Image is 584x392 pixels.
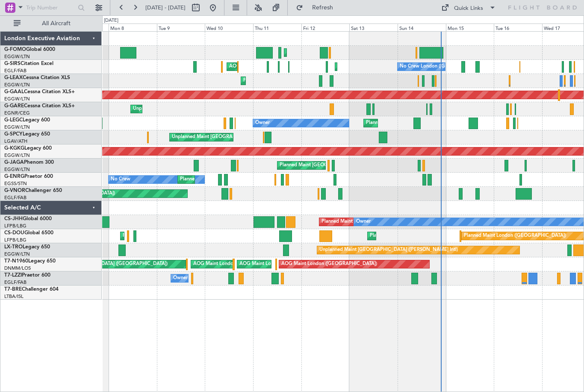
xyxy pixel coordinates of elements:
a: EGGW/LTN [4,251,30,257]
div: AOG Maint London ([GEOGRAPHIC_DATA]) [281,258,377,271]
div: Sun 14 [398,24,446,31]
span: G-SPCY [4,132,23,137]
div: Unplanned Maint [GEOGRAPHIC_DATA] ([PERSON_NAME] Intl) [172,131,310,144]
div: Unplanned Maint [GEOGRAPHIC_DATA] ([PERSON_NAME] Intl) [319,244,458,256]
div: Owner [356,215,371,228]
div: AOG Maint [PERSON_NAME] [229,60,294,73]
a: G-KGKGLegacy 600 [4,146,52,151]
span: G-ENRG [4,174,24,179]
span: G-LEAX [4,75,23,80]
a: LTBA/ISL [4,293,24,300]
span: G-GAAL [4,89,24,94]
span: T7-LZZI [4,273,22,278]
a: EGSS/STN [4,180,27,187]
div: Owner [255,117,270,130]
a: EGLF/FAB [4,68,27,74]
div: Planned Maint [GEOGRAPHIC_DATA] ([GEOGRAPHIC_DATA]) [180,173,315,186]
a: T7-N1960Legacy 650 [4,259,56,264]
div: Sat 13 [349,24,398,31]
a: G-JAGAPhenom 300 [4,160,54,165]
a: LGAV/ATH [4,138,27,144]
div: Quick Links [454,4,483,13]
a: T7-BREChallenger 604 [4,287,59,292]
a: T7-LZZIPraetor 600 [4,273,50,278]
a: EGLF/FAB [4,279,27,286]
a: G-SPCYLegacy 650 [4,132,50,137]
div: Planned Maint [GEOGRAPHIC_DATA] ([GEOGRAPHIC_DATA]) [366,117,501,130]
div: Tue 16 [494,24,542,31]
button: All Aircraft [9,17,93,30]
a: G-ENRGPraetor 600 [4,174,53,179]
a: EGGW/LTN [4,124,30,130]
span: All Aircraft [22,21,90,27]
span: G-VNOR [4,188,25,193]
div: Planned Maint [GEOGRAPHIC_DATA] ([GEOGRAPHIC_DATA]) [370,230,504,242]
div: Wed 10 [205,24,253,31]
a: LX-TROLegacy 650 [4,245,50,250]
div: Tue 9 [157,24,205,31]
span: Refresh [305,5,341,11]
div: No Crew London ([GEOGRAPHIC_DATA]) [400,60,490,73]
div: Planned Maint [GEOGRAPHIC_DATA] ([GEOGRAPHIC_DATA]) [321,215,456,228]
div: Mon 15 [446,24,494,31]
a: EGLF/FAB [4,195,27,201]
a: DNMM/LOS [4,265,31,271]
div: AOG Maint London ([GEOGRAPHIC_DATA]) [193,258,289,271]
a: CS-JHHGlobal 6000 [4,216,52,221]
div: Unplanned Maint Chester [133,103,188,115]
div: Owner [173,272,188,285]
div: Planned Maint [GEOGRAPHIC_DATA] ([GEOGRAPHIC_DATA]) [286,46,421,59]
div: Planned Maint [GEOGRAPHIC_DATA] ([GEOGRAPHIC_DATA]) [243,74,378,87]
a: EGNR/CEG [4,110,30,116]
a: LFPB/LBG [4,237,27,243]
a: G-VNORChallenger 650 [4,188,62,193]
div: Planned Maint [GEOGRAPHIC_DATA] ([GEOGRAPHIC_DATA]) [280,159,414,172]
div: Mon 8 [109,24,157,31]
span: CS-DOU [4,230,24,236]
a: LFPB/LBG [4,223,27,229]
a: G-LEGCLegacy 600 [4,118,50,123]
div: AOG Maint London ([GEOGRAPHIC_DATA]) [239,258,335,271]
span: G-KGKG [4,146,24,151]
a: G-GAALCessna Citation XLS+ [4,89,75,94]
input: Trip Number [26,1,75,14]
div: Planned Maint London ([GEOGRAPHIC_DATA]) [464,230,566,242]
span: G-FOMO [4,47,26,52]
span: G-GARE [4,103,24,109]
a: EGGW/LTN [4,53,30,60]
span: G-LEGC [4,118,23,123]
a: G-SIRSCitation Excel [4,61,53,66]
button: Refresh [292,1,343,15]
a: EGGW/LTN [4,152,30,159]
span: [DATE] - [DATE] [145,4,186,12]
span: CS-JHH [4,216,23,221]
span: G-JAGA [4,160,24,165]
a: CS-DOUGlobal 6500 [4,230,53,236]
span: T7-BRE [4,287,22,292]
div: [DATE] [104,17,118,24]
div: No Crew [111,173,130,186]
a: EGGW/LTN [4,96,30,102]
div: Fri 12 [301,24,350,31]
a: EGGW/LTN [4,166,30,173]
div: Thu 11 [253,24,301,31]
a: G-FOMOGlobal 6000 [4,47,55,52]
div: Planned Maint [GEOGRAPHIC_DATA] ([GEOGRAPHIC_DATA]) [123,230,257,242]
a: G-LEAXCessna Citation XLS [4,75,70,80]
span: T7-N1960 [4,259,28,264]
span: G-SIRS [4,61,21,66]
a: G-GARECessna Citation XLS+ [4,103,75,109]
span: LX-TRO [4,245,23,250]
button: Quick Links [437,1,500,15]
a: EGGW/LTN [4,82,30,88]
